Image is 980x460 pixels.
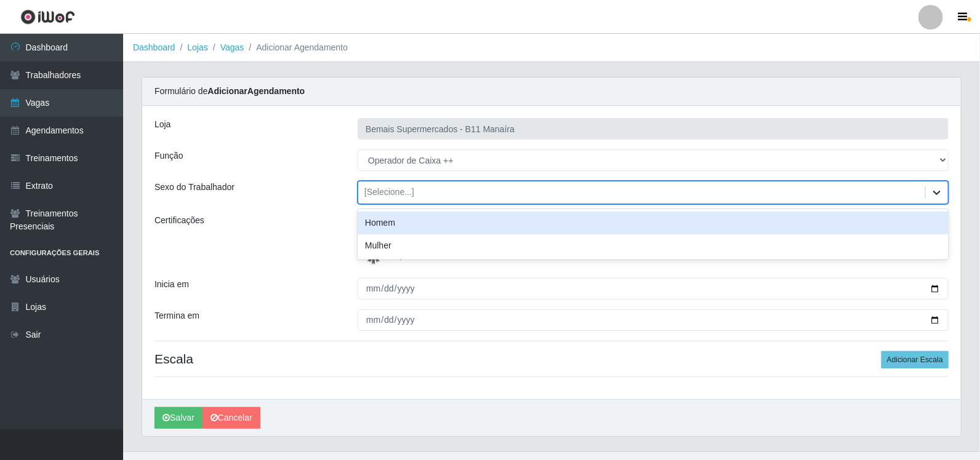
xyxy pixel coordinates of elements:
[155,214,204,227] label: Certificações
[155,407,203,429] button: Salvar
[155,309,199,322] label: Termina em
[123,34,980,62] nav: breadcrumb
[244,41,348,54] li: Adicionar Agendamento
[20,9,75,25] img: CoreUI Logo
[393,250,500,260] span: Operador de caixa - BeMais
[155,181,235,194] label: Sexo do Trabalhador
[364,186,414,199] div: [Selecione...]
[155,118,171,131] label: Loja
[358,309,949,331] input: 00/00/0000
[142,77,961,106] div: Formulário de
[133,42,175,52] a: Dashboard
[155,351,949,367] h4: Escala
[358,234,949,257] div: Mulher
[187,42,207,52] a: Lojas
[155,278,189,291] label: Inicia em
[882,351,949,368] button: Adicionar Escala
[203,407,260,429] a: Cancelar
[207,86,305,96] strong: Adicionar Agendamento
[358,278,949,299] input: 00/00/0000
[220,42,244,52] a: Vagas
[155,149,183,162] label: Função
[358,212,949,234] div: Homem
